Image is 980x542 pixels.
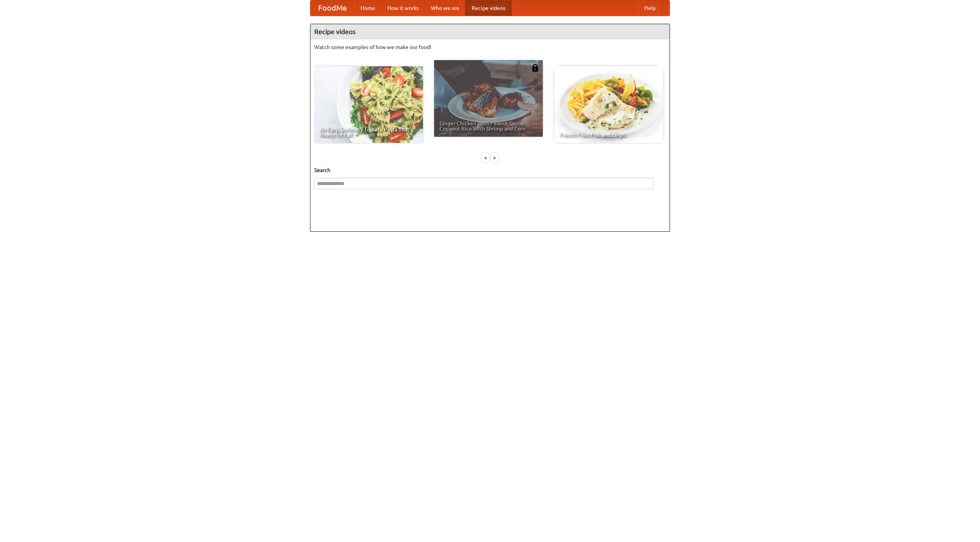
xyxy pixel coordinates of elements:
[425,0,465,16] a: Who we are
[354,0,381,16] a: Home
[560,132,658,138] span: French Fries Fish and Chips
[314,166,666,174] h5: Search
[314,43,666,51] p: Watch some examples of how we make our food!
[314,66,423,143] a: An Easy, Summery Tomato Pasta That's Ready for Fall
[465,0,511,16] a: Recipe videos
[554,66,663,143] a: French Fries Fish and Chips
[482,153,489,162] div: «
[320,127,418,138] span: An Easy, Summery Tomato Pasta That's Ready for Fall
[638,0,662,16] a: Help
[310,0,354,16] a: FoodMe
[310,24,670,39] h4: Recipe videos
[531,64,539,72] img: 483408.png
[381,0,425,16] a: How it works
[491,153,498,162] div: »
